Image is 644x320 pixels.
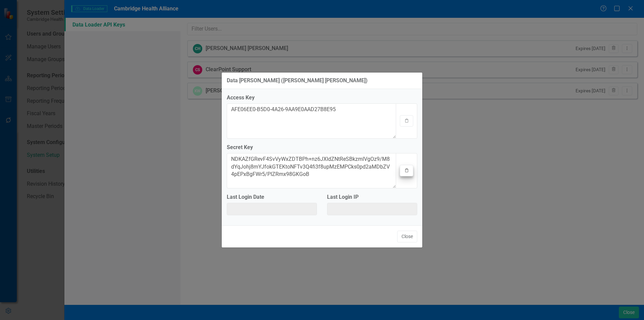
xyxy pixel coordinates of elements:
textarea: NDKAZfGRevF4SvVyWxZDTBPh+nz6JXIdZNtReSBkzmIVgOz9/M8dYqJohj8mYJfokGTEKtoNFTv3Q4fi3f8upMzEMPCks0pd2... [227,153,396,188]
label: Last Login Date [227,193,317,201]
label: Access Key [227,94,417,102]
textarea: AFE06EE0-B5D0-4A26-9AA9E0AAD27B8E95 [227,103,396,139]
label: Secret Key [227,144,417,151]
button: Close [397,231,417,242]
label: Last Login IP [327,193,417,201]
div: Data [PERSON_NAME] ([PERSON_NAME] [PERSON_NAME]) [227,78,368,84]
